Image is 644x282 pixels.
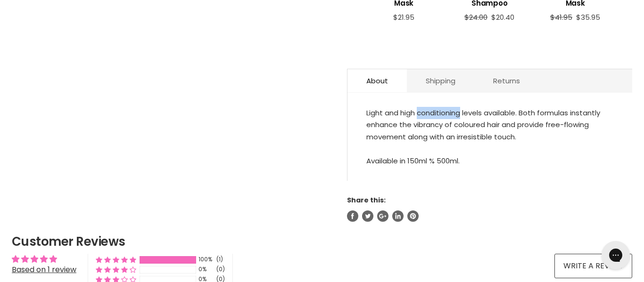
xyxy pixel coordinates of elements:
[393,12,414,22] span: $21.95
[216,256,223,264] div: (1)
[96,256,136,264] div: 100% (1) reviews with 5 star rating
[198,256,214,264] div: 100%
[12,264,76,275] a: Based on 1 review
[474,69,539,92] a: Returns
[347,69,407,92] a: About
[554,254,632,278] a: Write a review
[550,12,572,22] span: $41.95
[491,12,514,22] span: $20.40
[12,233,632,250] h2: Customer Reviews
[347,195,386,205] span: Share this:
[12,254,76,265] div: Average rating is 5.00 stars
[347,196,632,221] aside: Share this:
[576,12,600,22] span: $35.95
[407,69,474,92] a: Shipping
[464,12,487,22] span: $24.00
[366,107,613,167] div: Light and high conditioning levels available. Both formulas instantly enhance the vibrancy of col...
[597,238,635,273] iframe: Gorgias live chat messenger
